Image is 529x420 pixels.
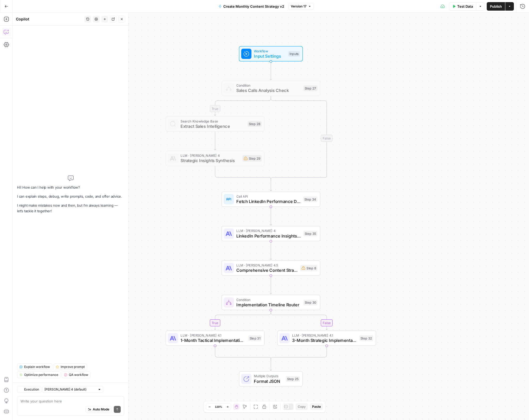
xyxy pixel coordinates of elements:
[215,405,222,409] span: 120%
[271,310,328,330] g: Edge from step_30 to step_32
[487,2,505,11] button: Publish
[180,333,246,338] span: LLM · [PERSON_NAME] 4.1
[62,371,91,378] button: QA workflow
[310,403,323,410] button: Paste
[17,194,124,199] p: I can explain steps, debug, write prompts, code, and offer advice.
[236,83,301,88] span: Condition
[221,371,320,387] div: Multiple OutputsFormat JSONStep 25
[166,330,264,346] div: LLM · [PERSON_NAME] 4.11-Month Tactical Implementation PlanStep 31
[292,337,356,343] span: 3-Month Strategic Implementation Plan
[296,403,308,410] button: Copy
[17,185,124,190] p: Hi! How can I help with your workflow?
[303,231,317,237] div: Step 35
[24,372,58,377] span: Optimize performance
[254,374,283,379] span: Multiple Outputs
[221,192,320,207] div: Call APIFetch LinkedIn Performance DataStep 34
[180,123,245,129] span: Extract Sales Intelligence
[221,295,320,310] div: ConditionImplementation Timeline RouterStep 30
[236,194,300,199] span: Call API
[17,203,124,214] p: I might make mistakes now and then, but I’m always learning — let’s tackle it together!
[236,87,301,94] span: Sales Calls Analysis Check
[271,96,327,181] g: Edge from step_27 to step_27-conditional-end
[288,3,314,10] button: Version 17
[288,51,300,57] div: Inputs
[270,241,272,260] g: Edge from step_35 to step_8
[298,404,306,409] span: Copy
[254,53,286,59] span: Input Settings
[214,96,271,116] g: Edge from step_27 to step_28
[16,16,83,22] div: Copilot
[359,335,373,341] div: Step 32
[44,387,95,392] input: Claude Sonnet 4 (default)
[490,4,502,9] span: Publish
[236,233,301,239] span: LinkedIn Performance Insights Analysis
[271,346,327,360] g: Edge from step_32 to step_30-conditional-end
[180,158,240,164] span: Strategic Insights Synthesis
[86,406,112,413] button: Auto Mode
[17,363,52,370] button: Explain workflow
[303,85,317,91] div: Step 27
[254,48,286,53] span: Workflow
[180,118,245,124] span: Search Knowledge Base
[236,302,301,308] span: Implementation Timeline Router
[236,198,300,205] span: Fetch LinkedIn Performance Data
[223,4,284,9] span: Create Monthly Content Strategy v2
[300,265,317,271] div: Step 8
[221,260,320,276] div: LLM · [PERSON_NAME] 4.5Comprehensive Content Strategy DevelopmentStep 8
[221,80,320,96] div: ConditionSales Calls Analysis CheckStep 27
[291,4,307,9] span: Version 17
[53,363,87,370] button: Improve prompt
[270,359,272,371] g: Edge from step_30-conditional-end to step_25
[180,337,246,343] span: 1-Month Tactical Implementation Plan
[270,207,272,226] g: Edge from step_34 to step_35
[17,371,61,378] button: Optimize performance
[248,335,262,341] div: Step 31
[270,276,272,294] g: Edge from step_8 to step_30
[254,378,283,384] span: Format JSON
[303,196,317,202] div: Step 34
[236,263,297,268] span: LLM · [PERSON_NAME] 4.5
[286,376,300,382] div: Step 25
[270,61,272,80] g: Edge from start to step_27
[24,364,50,369] span: Explain workflow
[214,310,271,330] g: Edge from step_30 to step_31
[24,387,39,392] span: Execution
[236,228,301,233] span: LLM · [PERSON_NAME] 4
[457,4,473,9] span: Test Data
[93,407,109,412] span: Auto Mode
[236,267,297,273] span: Comprehensive Content Strategy Development
[247,121,262,127] div: Step 28
[69,372,88,377] span: QA workflow
[303,300,317,306] div: Step 30
[277,330,376,346] div: LLM · [PERSON_NAME] 4.13-Month Strategic Implementation PlanStep 32
[270,179,272,191] g: Edge from step_27-conditional-end to step_34
[292,333,356,338] span: LLM · [PERSON_NAME] 4.1
[221,226,320,241] div: LLM · [PERSON_NAME] 4LinkedIn Performance Insights AnalysisStep 35
[61,364,85,369] span: Improve prompt
[215,2,287,11] button: Create Monthly Content Strategy v2
[215,166,271,181] g: Edge from step_29 to step_27-conditional-end
[236,297,301,302] span: Condition
[17,386,41,393] button: Execution
[221,46,320,62] div: WorkflowInput SettingsInputs
[166,151,264,166] div: LLM · [PERSON_NAME] 4Strategic Insights SynthesisStep 29
[166,116,264,132] div: Search Knowledge BaseExtract Sales IntelligenceStep 28
[242,155,262,162] div: Step 29
[214,131,216,150] g: Edge from step_28 to step_29
[312,404,321,409] span: Paste
[180,153,240,158] span: LLM · [PERSON_NAME] 4
[215,346,271,360] g: Edge from step_31 to step_30-conditional-end
[449,2,476,11] button: Test Data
